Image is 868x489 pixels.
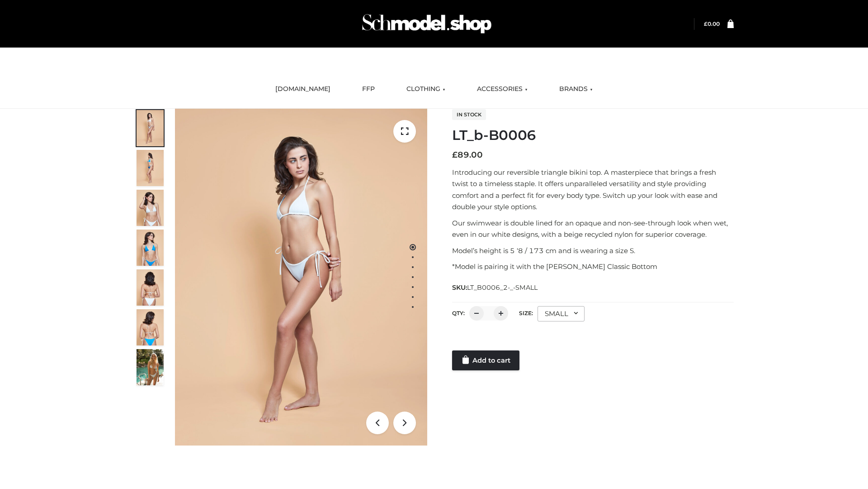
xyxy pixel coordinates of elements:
[467,283,538,292] span: LT_B0006_2-_-SMALL
[452,217,734,240] p: Our swimwear is double lined for an opaque and non-see-through look when wet, even in our white d...
[704,20,708,27] span: £
[137,269,164,306] img: ArielClassicBikiniTop_CloudNine_AzureSky_OW114ECO_7-scaled.jpg
[269,79,337,99] a: [DOMAIN_NAME]
[704,20,720,27] bdi: 0.00
[137,150,164,186] img: ArielClassicBikiniTop_CloudNine_AzureSky_OW114ECO_2-scaled.jpg
[452,245,734,257] p: Model’s height is 5 ‘8 / 173 cm and is wearing a size S.
[538,306,585,321] div: SMALL
[452,167,734,213] p: Introducing our reversible triangle bikini top. A masterpiece that brings a fresh twist to a time...
[355,79,382,99] a: FFP
[470,79,534,99] a: ACCESSORIES
[452,150,483,160] bdi: 89.00
[452,282,538,293] span: SKU:
[175,109,427,446] img: ArielClassicBikiniTop_CloudNine_AzureSky_OW114ECO_1
[452,350,519,370] a: Add to cart
[137,230,164,266] img: ArielClassicBikiniTop_CloudNine_AzureSky_OW114ECO_4-scaled.jpg
[137,190,164,226] img: ArielClassicBikiniTop_CloudNine_AzureSky_OW114ECO_3-scaled.jpg
[137,309,164,345] img: ArielClassicBikiniTop_CloudNine_AzureSky_OW114ECO_8-scaled.jpg
[137,349,164,385] img: Arieltop_CloudNine_AzureSky2.jpg
[452,310,465,316] label: QTY:
[137,110,164,146] img: ArielClassicBikiniTop_CloudNine_AzureSky_OW114ECO_1-scaled.jpg
[359,6,495,42] img: Schmodel Admin 964
[452,109,486,120] span: In stock
[452,150,458,160] span: £
[400,79,452,99] a: CLOTHING
[452,127,734,144] h1: LT_b-B0006
[452,261,734,273] p: *Model is pairing it with the [PERSON_NAME] Classic Bottom
[519,310,533,316] label: Size:
[704,20,720,27] a: £0.00
[552,79,599,99] a: BRANDS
